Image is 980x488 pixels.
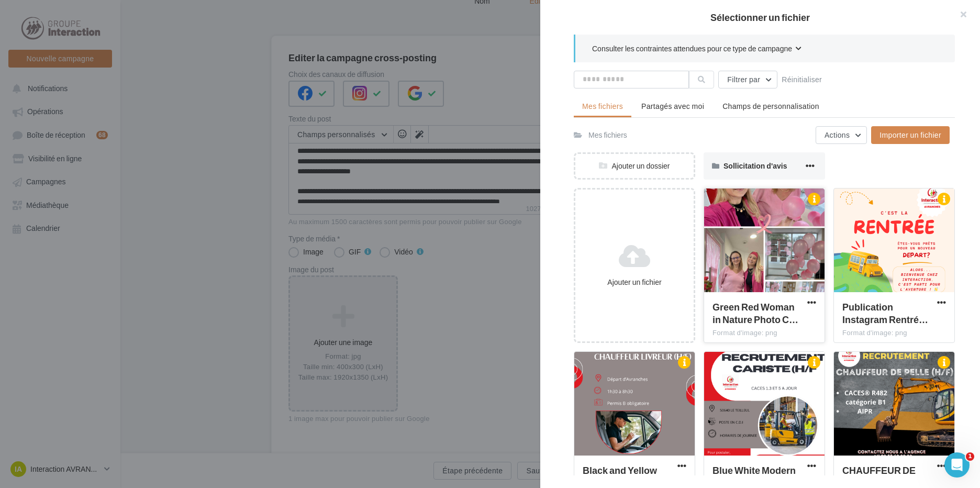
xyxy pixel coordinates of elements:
span: Green Red Woman in Nature Photo Collage [712,301,798,325]
span: Champs de personnalisation [722,102,819,110]
span: 1 [966,452,974,461]
h2: Sélectionner un fichier [557,13,963,22]
span: Publication Instagram Rentrée Scolaire Organique Orange Vert et Bleu [842,301,928,325]
button: Actions [816,126,867,144]
button: Réinitialiser [777,73,826,86]
button: Consulter les contraintes attendues pour ce type de campagne [592,43,801,56]
span: Importer un fichier [879,130,941,139]
div: Ajouter un fichier [580,277,689,287]
div: Format d'image: png [842,328,946,338]
div: Mes fichiers [588,130,627,140]
span: Mes fichiers [582,102,623,110]
span: Partagés avec moi [641,102,704,110]
span: Consulter les contraintes attendues pour ce type de campagne [592,43,792,54]
div: Format d'image: png [712,328,816,338]
iframe: Intercom live chat [944,452,970,478]
button: Filtrer par [718,71,777,88]
button: Importer un fichier [871,126,950,144]
span: Actions [825,130,850,139]
div: Ajouter un dossier [575,161,694,171]
span: Sollicitation d'avis [723,161,787,170]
